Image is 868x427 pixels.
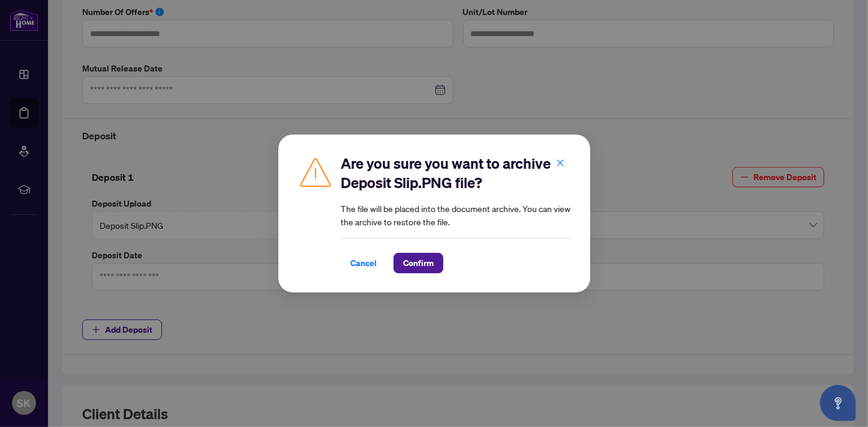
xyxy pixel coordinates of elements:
[556,159,564,167] span: close
[341,253,386,273] button: Cancel
[341,154,571,273] div: The file will be placed into the document archive. You can view the archive to restore the file.
[820,385,856,421] button: Open asap
[394,253,443,273] button: Confirm
[298,154,334,190] img: Caution Icon
[403,253,434,273] span: Confirm
[341,154,571,192] h2: Are you sure you want to archive Deposit Slip.PNG file?
[350,253,377,273] span: Cancel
